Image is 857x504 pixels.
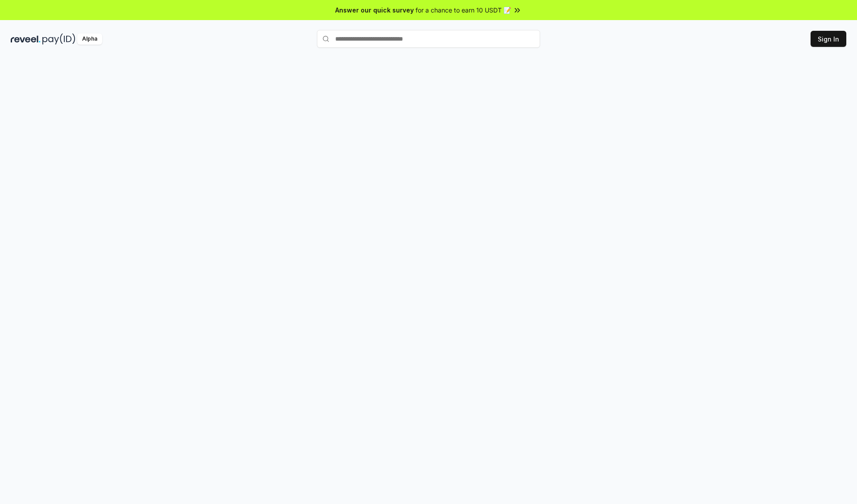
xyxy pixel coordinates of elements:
img: pay_id [42,33,75,45]
span: for a chance to earn 10 USDT 📝 [416,5,511,15]
div: Alpha [77,33,102,45]
img: reveel_dark [11,33,41,45]
button: Sign In [811,31,846,47]
span: Answer our quick survey [335,5,414,15]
